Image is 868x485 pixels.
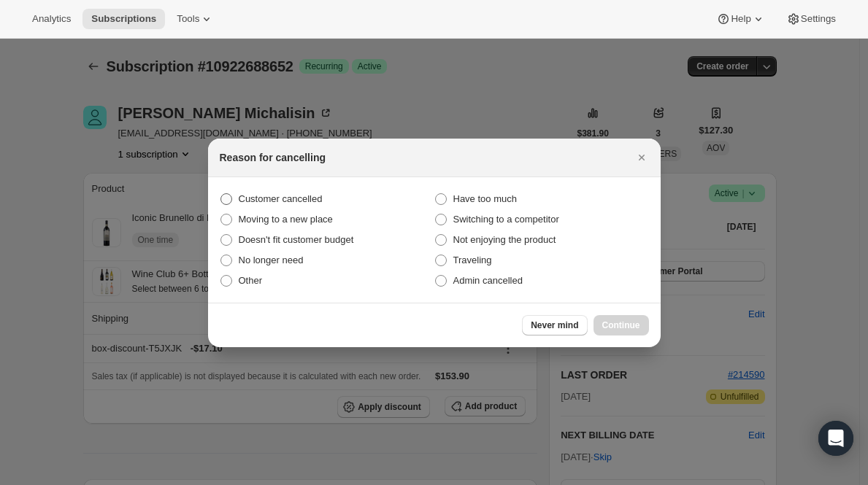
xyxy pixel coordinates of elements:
[631,147,652,168] button: Close
[177,13,199,25] span: Tools
[82,9,165,29] button: Subscriptions
[453,214,559,225] span: Switching to a competitor
[777,9,845,29] button: Settings
[531,319,578,331] span: Never mind
[453,193,517,204] span: Have too much
[239,255,304,265] span: No longer need
[731,13,750,25] span: Help
[91,13,156,25] span: Subscriptions
[453,234,556,245] span: Not enjoying the product
[707,9,774,29] button: Help
[239,234,354,245] span: Doesn't fit customer budget
[23,9,80,29] button: Analytics
[801,13,836,25] span: Settings
[453,275,523,286] span: Admin cancelled
[168,9,223,29] button: Tools
[522,315,587,335] button: Never mind
[239,193,323,204] span: Customer cancelled
[220,150,326,165] h2: Reason for cancelling
[453,255,492,265] span: Traveling
[32,13,71,25] span: Analytics
[239,214,333,225] span: Moving to a new place
[239,275,263,286] span: Other
[818,421,853,456] div: Open Intercom Messenger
